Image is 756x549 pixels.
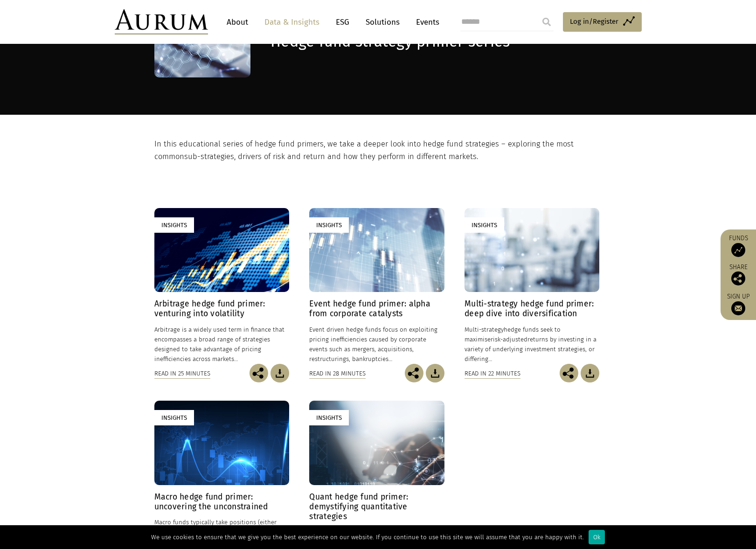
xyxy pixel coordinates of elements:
div: Share [725,264,751,285]
h4: Multi-strategy hedge fund primer: deep dive into diversification [465,299,599,319]
a: Events [411,14,439,31]
span: Log in/Register [570,16,618,27]
p: Arbitrage is a widely used term in finance that encompasses a broad range of strategies designed ... [154,325,289,364]
h4: Macro hedge fund primer: uncovering the unconstrained [154,492,289,512]
img: Share this post [250,364,268,382]
div: Insights [465,217,504,233]
h4: Event hedge fund primer: alpha from corporate catalysts [309,299,444,319]
span: risk-adjusted [491,336,527,343]
a: Insights Arbitrage hedge fund primer: venturing into volatility Arbitrage is a widely used term i... [154,208,289,364]
p: In this educational series of hedge fund primers, we take a deeper look into hedge fund strategie... [154,138,600,163]
img: Access Funds [731,243,745,257]
a: Insights Multi-strategy hedge fund primer: deep dive into diversification Multi-strategyhedge fun... [465,208,599,364]
img: Sign up to our newsletter [731,301,745,315]
input: Submit [537,13,556,31]
a: Funds [725,234,751,257]
h4: Arbitrage hedge fund primer: venturing into volatility [154,299,289,319]
img: Download Article [581,364,599,382]
div: Ok [589,530,605,544]
div: Insights [309,217,349,233]
p: hedge funds seek to maximise returns by investing in a variety of underlying investment strategie... [465,325,599,364]
div: Read in 25 minutes [154,368,210,379]
div: Insights [154,217,194,233]
span: Multi-strategy [465,326,504,333]
h4: Quant hedge fund primer: demystifying quantitative strategies [309,492,444,521]
img: Share this post [560,364,578,382]
a: Data & Insights [260,14,324,31]
div: Read in 28 minutes [309,368,366,379]
a: Log in/Register [563,12,642,32]
a: Solutions [361,14,404,31]
img: Share this post [405,364,423,382]
img: Share this post [731,271,745,285]
div: Read in 22 minutes [465,368,520,379]
a: Insights Event hedge fund primer: alpha from corporate catalysts Event driven hedge funds focus o... [309,208,444,364]
a: Sign up [725,292,751,315]
span: sub-strategies [184,152,234,161]
img: Aurum [115,9,208,35]
p: Event driven hedge funds focus on exploiting pricing inefficiencies caused by corporate events su... [309,325,444,364]
a: About [222,14,253,31]
img: Download Article [426,364,444,382]
a: ESG [331,14,354,31]
img: Download Article [270,364,289,382]
div: Insights [154,410,194,425]
div: Insights [309,410,349,425]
